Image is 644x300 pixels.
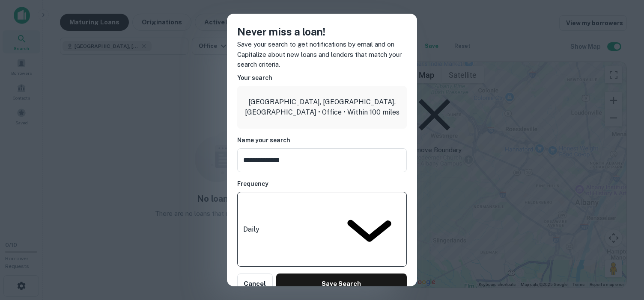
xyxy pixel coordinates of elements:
iframe: Chat Widget [601,232,644,273]
h4: Never miss a loan! [237,24,407,39]
p: [GEOGRAPHIC_DATA], [GEOGRAPHIC_DATA], [GEOGRAPHIC_DATA] • Office • Within 100 miles [244,97,400,118]
h6: Name your search [237,135,407,145]
h6: Frequency [237,179,407,188]
h6: Your search [237,73,407,82]
button: Save Search [276,274,407,294]
p: Save your search to get notifications by email and on Capitalize about new loans and lenders that... [237,39,407,70]
button: Cancel [237,274,273,294]
div: Without label [237,217,332,241]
